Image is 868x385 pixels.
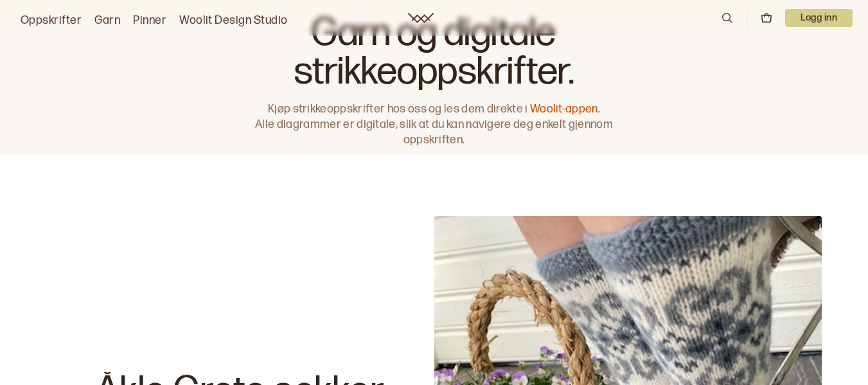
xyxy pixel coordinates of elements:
a: Garn [94,12,120,30]
p: Kjøp strikkeoppskrifter hos oss og les dem direkte i Alle diagrammer er digitale, slik at du kan ... [249,102,619,148]
a: Woolit Design Studio [179,12,288,30]
a: Oppskrifter [21,12,82,30]
p: Logg inn [785,9,853,27]
button: User dropdown [785,9,853,27]
a: Woolit [408,13,434,23]
a: Pinner [133,12,166,30]
a: Woolit-appen. [530,102,600,116]
h1: Garn og digitale strikkeoppskrifter. [249,14,619,91]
